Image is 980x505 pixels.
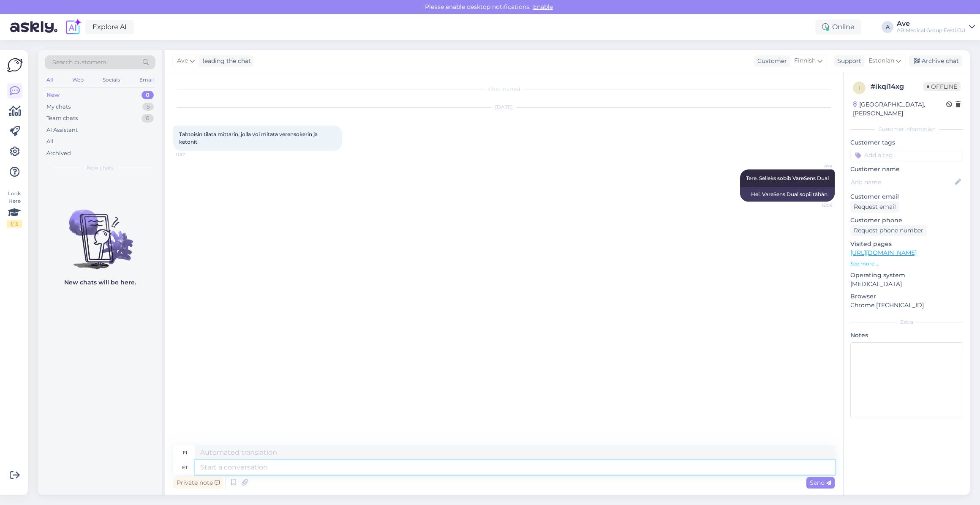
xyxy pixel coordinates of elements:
[850,192,963,201] p: Customer email
[7,220,22,228] div: 1 / 3
[858,85,860,91] span: i
[815,19,861,35] div: Online
[834,57,861,66] div: Support
[850,126,963,133] div: Customer information
[64,278,136,287] p: New chats will be here.
[46,91,60,99] div: New
[800,202,832,208] span: 12:06
[101,74,122,85] div: Socials
[800,163,832,169] span: Ave
[52,58,106,67] span: Search customers
[851,177,953,187] input: Add name
[7,190,22,228] div: Look Here
[882,21,893,33] div: A
[850,201,899,213] div: Request email
[850,318,963,326] div: Extra
[923,82,961,91] span: Offline
[531,3,555,11] span: Enable
[850,165,963,174] p: Customer name
[850,260,963,268] p: See more ...
[794,56,816,66] span: Finnish
[46,114,78,123] div: Team chats
[850,240,963,248] p: Visited pages
[177,56,188,66] span: Ave
[173,477,223,489] div: Private note
[853,100,946,118] div: [GEOGRAPHIC_DATA], [PERSON_NAME]
[850,149,963,161] input: Add a tag
[142,114,154,123] div: 0
[46,149,71,158] div: Archived
[850,292,963,301] p: Browser
[183,445,187,460] div: fi
[871,82,923,92] div: # ikqi14xg
[142,91,154,99] div: 0
[850,331,963,340] p: Notes
[46,103,71,111] div: My chats
[850,271,963,280] p: Operating system
[909,55,962,67] div: Archive chat
[897,20,966,27] div: Ave
[173,86,835,93] div: Chat started
[87,164,114,172] span: New chats
[138,74,155,85] div: Email
[7,57,23,73] img: Askly Logo
[182,460,188,475] div: et
[46,137,54,146] div: All
[754,57,787,66] div: Customer
[179,131,319,145] span: Tahtoisin tilata mittarin, jolla voi mitata verensokerin ja ketonit
[142,103,154,111] div: 5
[850,138,963,147] p: Customer tags
[897,20,975,34] a: AveAB Medical Group Eesti OÜ
[64,18,82,36] img: explore-ai
[46,126,78,134] div: AI Assistant
[199,57,251,66] div: leading the chat
[85,20,134,34] a: Explore AI
[173,104,835,111] div: [DATE]
[38,194,162,270] img: No chats
[740,187,835,202] div: Hei. VareSens Dual sopii tähän.
[746,175,829,181] span: Tere. Selleks sobib VareSens Dual
[850,280,963,289] p: [MEDICAL_DATA]
[810,479,831,486] span: Send
[850,301,963,310] p: Chrome [TECHNICAL_ID]
[71,74,85,85] div: Web
[850,216,963,225] p: Customer phone
[176,151,207,158] span: 11:57
[897,27,966,34] div: AB Medical Group Eesti OÜ
[850,225,927,236] div: Request phone number
[850,249,917,257] a: [URL][DOMAIN_NAME]
[868,56,894,66] span: Estonian
[45,74,54,85] div: All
